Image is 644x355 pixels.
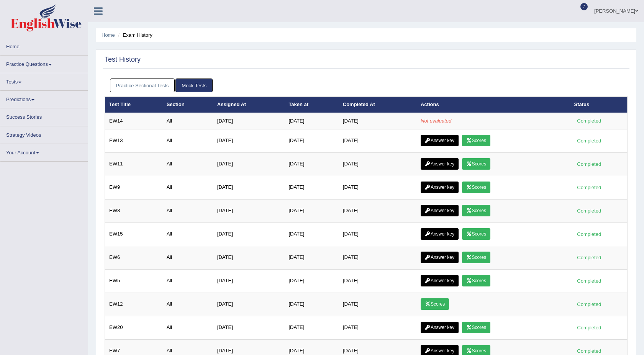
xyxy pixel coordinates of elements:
td: [DATE] [339,246,416,269]
td: EW13 [105,129,162,152]
td: [DATE] [284,199,338,222]
td: [DATE] [213,176,285,199]
a: Answer key [421,135,459,146]
a: Predictions [0,91,88,106]
a: Tests [0,73,88,88]
div: Completed [574,324,604,332]
td: All [162,176,213,199]
div: Completed [574,207,604,215]
li: Exam History [116,31,152,39]
th: Actions [416,97,570,113]
div: Completed [574,160,604,168]
th: Assigned At [213,97,285,113]
td: [DATE] [339,113,416,129]
a: Scores [462,322,490,333]
th: Completed At [339,97,416,113]
td: All [162,316,213,339]
td: [DATE] [213,199,285,222]
td: EW9 [105,176,162,199]
th: Status [570,97,628,113]
a: Answer key [421,228,459,240]
td: [DATE] [339,269,416,293]
td: EW20 [105,316,162,339]
div: Completed [574,347,604,355]
td: [DATE] [339,316,416,339]
a: Scores [462,252,490,263]
a: Answer key [421,182,459,193]
a: Home [102,32,115,38]
td: [DATE] [284,222,338,246]
td: EW12 [105,293,162,316]
th: Section [162,97,213,113]
td: [DATE] [213,269,285,293]
td: [DATE] [339,199,416,222]
a: Scores [462,182,490,193]
a: Scores [462,135,490,146]
a: Scores [421,298,449,310]
span: 7 [580,3,588,10]
td: EW6 [105,246,162,269]
td: EW8 [105,199,162,222]
a: Scores [462,228,490,240]
a: Home [0,38,88,53]
th: Test Title [105,97,162,113]
td: EW11 [105,152,162,176]
td: [DATE] [339,293,416,316]
div: Completed [574,117,604,125]
a: Success Stories [0,108,88,123]
td: All [162,152,213,176]
td: [DATE] [339,129,416,152]
td: All [162,129,213,152]
td: EW15 [105,222,162,246]
td: [DATE] [284,152,338,176]
td: All [162,222,213,246]
div: Completed [574,300,604,308]
a: Scores [462,205,490,216]
td: EW5 [105,269,162,293]
a: Answer key [421,205,459,216]
h2: Test History [105,56,141,64]
td: [DATE] [284,269,338,293]
div: Completed [574,183,604,191]
a: Scores [462,158,490,170]
a: Practice Questions [0,56,88,70]
td: [DATE] [339,176,416,199]
td: [DATE] [284,293,338,316]
td: [DATE] [284,129,338,152]
div: Completed [574,277,604,285]
td: [DATE] [339,222,416,246]
a: Answer key [421,252,459,263]
td: [DATE] [213,316,285,339]
a: Your Account [0,144,88,159]
td: All [162,199,213,222]
td: [DATE] [213,293,285,316]
td: [DATE] [339,152,416,176]
div: Completed [574,230,604,238]
a: Mock Tests [175,79,213,93]
td: EW14 [105,113,162,129]
td: All [162,293,213,316]
em: Not evaluated [421,118,451,124]
td: [DATE] [213,129,285,152]
div: Completed [574,254,604,262]
td: [DATE] [213,246,285,269]
td: All [162,246,213,269]
td: All [162,269,213,293]
a: Scores [462,275,490,286]
th: Taken at [284,97,338,113]
div: Completed [574,137,604,145]
td: [DATE] [213,152,285,176]
td: [DATE] [213,222,285,246]
a: Practice Sectional Tests [110,79,175,93]
td: All [162,113,213,129]
a: Answer key [421,322,459,333]
td: [DATE] [284,176,338,199]
a: Answer key [421,275,459,286]
td: [DATE] [213,113,285,129]
td: [DATE] [284,113,338,129]
a: Strategy Videos [0,126,88,141]
td: [DATE] [284,316,338,339]
td: [DATE] [284,246,338,269]
a: Answer key [421,158,459,170]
